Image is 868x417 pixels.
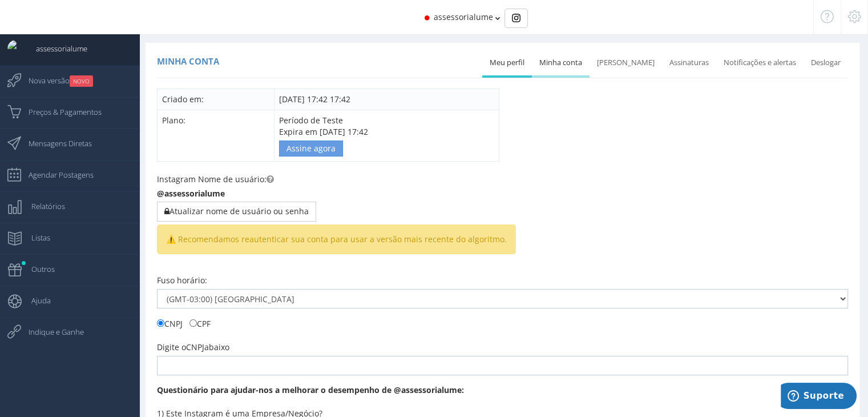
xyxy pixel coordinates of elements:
a: Deslogar [804,50,848,75]
td: Criado em: [158,89,274,110]
label: Digite o abaixo [157,342,229,353]
span: CNPJ [186,342,204,352]
td: [DATE] 17:42 17:42 [274,89,499,110]
span: Ajuda [20,286,51,315]
span: Preços & Pagamentos [17,98,102,126]
span: assessorialume [434,11,493,22]
a: [PERSON_NAME] [590,50,662,75]
span: Relatórios [20,192,65,220]
td: Plano: [158,110,274,161]
button: Atualizar nome de usuário ou senha [157,202,316,221]
span: Minha conta [157,55,219,67]
span: Listas [20,223,50,252]
a: Meu perfil [482,50,532,75]
label: CPF [189,317,211,330]
span: ⚠️ Recomendamos reautenticar sua conta para usar a versão mais recente do algoritmo. [157,224,516,254]
label: Fuso horário: [157,275,207,286]
b: Questionário para ajudar-nos a melhorar o desempenho de @assessorialume: [157,384,464,395]
label: CNPJ [157,317,183,330]
input: CNPJ [157,319,164,327]
span: Outros [20,255,55,283]
img: User Image [7,40,25,57]
a: Minha conta [532,50,590,75]
div: Basic example [504,9,528,28]
a: Assine agora [279,141,343,157]
input: CPF [189,319,197,327]
a: Notificações e alertas [716,50,804,75]
a: Assinaturas [662,50,716,75]
span: Indique e Ganhe [17,318,84,346]
span: Período de Teste [279,115,368,151]
span: Expira em [DATE] 17:42 [279,126,368,151]
small: NOVO [70,75,93,87]
img: Instagram_simple_icon.svg [512,14,520,22]
span: Nova versão [17,66,93,95]
b: @assessorialume [157,188,225,199]
span: assessorialume [25,34,87,63]
span: Agendar Postagens [17,161,94,189]
span: Mensagens Diretas [17,129,92,158]
iframe: Abre um widget para que você possa encontrar mais informações [781,383,857,411]
label: Instagram Nome de usuário: [157,174,274,185]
